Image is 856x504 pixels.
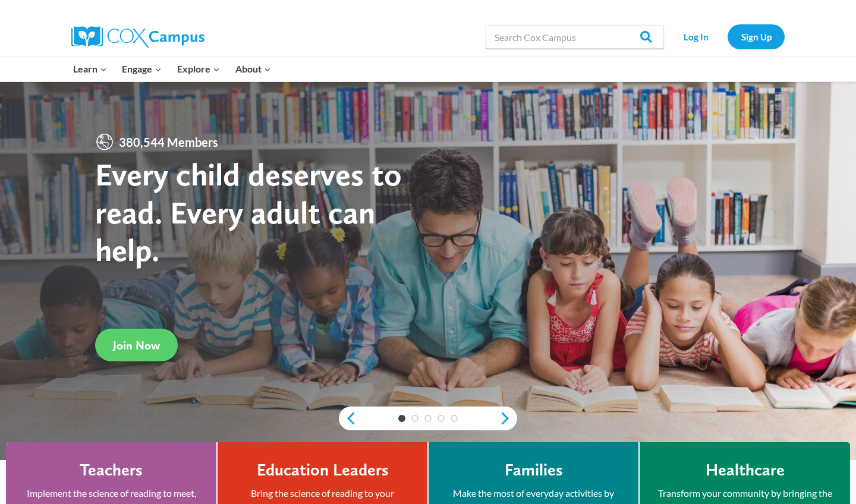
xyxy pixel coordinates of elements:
span: Learn [73,61,107,77]
a: Sign Up [728,24,785,49]
input: Search Cox Campus [486,25,664,49]
div: content slider buttons [339,407,517,430]
a: next [499,411,517,426]
h4: Education Leaders [257,460,389,480]
a: Join Now [95,329,178,361]
nav: Primary Navigation [65,56,278,81]
span: Explore [177,61,220,77]
h4: Families [505,460,563,480]
img: Cox Campus [71,26,204,48]
strong: Every child deserves to read. Every adult can help. [95,155,402,269]
a: 5 [451,415,458,422]
a: 1 [398,415,405,422]
a: 4 [438,415,445,422]
a: 3 [424,415,432,422]
span: About [235,61,271,77]
h4: Teachers [80,460,143,480]
nav: Secondary Navigation [670,24,785,49]
h4: Healthcare [706,460,785,480]
a: Log In [670,24,722,49]
a: previous [339,411,357,426]
a: 2 [411,415,418,422]
span: Engage [122,61,162,77]
span: 380,544 Members [114,133,223,152]
span: Join Now [113,338,160,352]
